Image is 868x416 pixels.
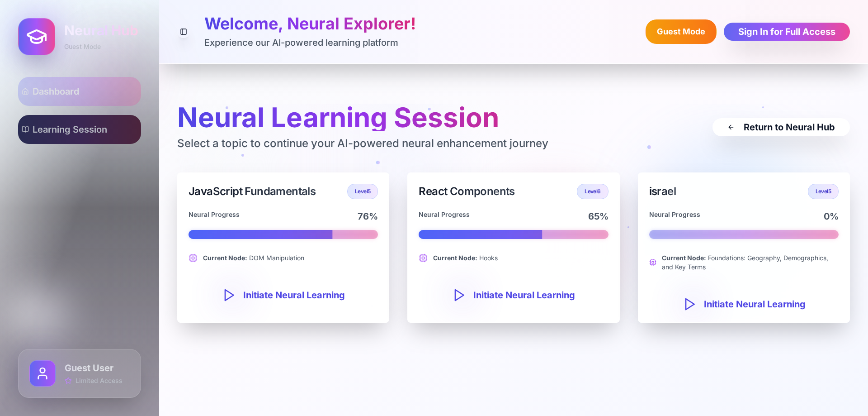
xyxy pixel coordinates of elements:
[433,254,477,262] strong: Current Node:
[33,85,79,98] span: Dashboard
[203,253,304,263] p: DOM Manipulation
[64,42,138,51] p: Guest Mode
[177,136,548,151] p: Select a topic to continue your AI-powered neural enhancement journey
[433,253,498,263] p: Hooks
[65,363,113,373] span: Guest User
[808,184,839,199] div: Level 5
[18,77,141,106] a: Dashboard
[662,253,839,272] p: Foundations: Geography, Demographics, and Key Terms
[724,23,850,41] button: Sign In for Full Access
[588,210,609,223] span: 65 %
[649,184,676,199] span: israel
[419,184,514,199] span: React Components
[204,14,416,33] h1: Welcome, Neural Explorer!
[577,184,608,199] div: Level 6
[649,210,700,223] span: Neural Progress
[358,210,378,223] span: 76 %
[712,118,850,136] button: Return to Neural Hub
[177,104,548,131] h1: Neural Learning Session
[18,115,141,144] a: Learning Session
[204,36,416,49] p: Experience our AI-powered learning platform
[347,184,378,199] div: Level 5
[33,123,107,136] span: Learning Session
[419,210,470,223] span: Neural Progress
[824,210,839,223] span: 0 %
[203,254,247,262] strong: Current Node:
[189,184,316,199] span: JavaScript Fundamentals
[75,376,123,385] span: Limited Access
[473,289,575,301] span: Initiate Neural Learning
[189,210,240,223] span: Neural Progress
[704,298,806,311] span: Initiate Neural Learning
[662,254,706,262] strong: Current Node:
[64,22,138,38] h2: Neural Hub
[646,19,717,44] div: Guest Mode
[243,289,345,301] span: Initiate Neural Learning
